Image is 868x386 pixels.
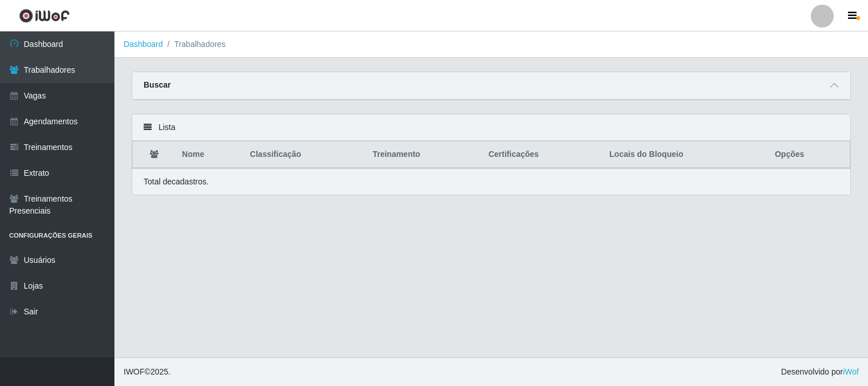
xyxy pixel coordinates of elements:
[603,141,768,168] th: Locais do Bloqueio
[124,366,171,378] span: © 2025 .
[144,176,209,188] p: Total de cadastros.
[124,40,163,49] a: Dashboard
[144,80,171,89] strong: Buscar
[366,141,482,168] th: Treinamento
[124,367,145,376] span: IWOF
[175,141,243,168] th: Nome
[163,38,226,50] li: Trabalhadores
[843,367,859,376] a: iWof
[482,141,603,168] th: Certificações
[114,31,868,58] nav: breadcrumb
[19,9,70,23] img: CoreUI Logo
[781,366,859,378] span: Desenvolvido por
[132,115,850,141] div: Lista
[768,141,850,168] th: Opções
[243,141,366,168] th: Classificação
